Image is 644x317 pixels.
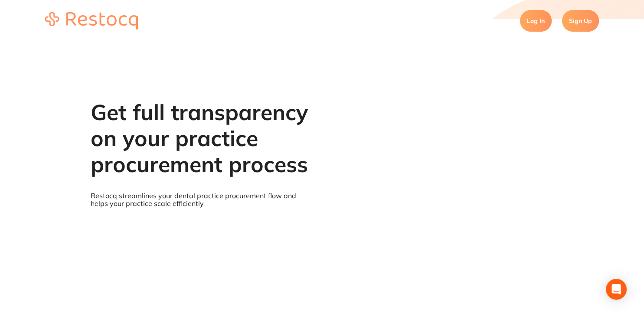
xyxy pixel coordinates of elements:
p: Restocq streamlines your dental practice procurement flow and helps your practice scale efficiently [91,192,309,208]
h1: Get full transparency on your practice procurement process [91,99,309,177]
div: Open Intercom Messenger [606,279,627,300]
img: restocq_logo.svg [45,12,138,29]
a: Log In [520,10,552,32]
a: Sign Up [562,10,599,32]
